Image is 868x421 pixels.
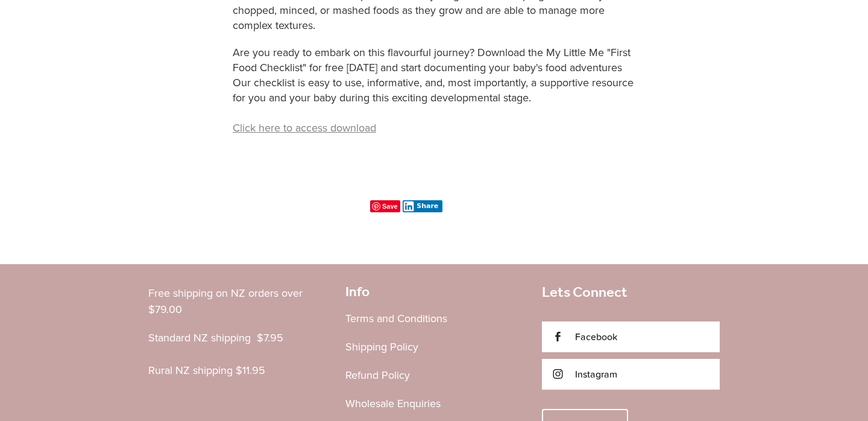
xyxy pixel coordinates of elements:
[345,367,410,382] a: Refund Policy
[148,285,326,329] p: Free shipping on NZ orders over $79.00
[233,45,635,135] p: Are you ready to embark on this flavourful journey? Download the My Little Me "First Food Checkli...
[233,120,376,135] a: Click here to access download
[345,285,523,302] h2: Info
[575,367,617,381] span: Instagram
[542,321,720,352] a: Facebook
[370,200,400,212] span: Save
[148,329,326,390] p: Standard NZ shipping $7.95 Rural NZ shipping $11.95
[277,200,368,212] iframe: fb:like Facebook Social Plugin
[575,330,617,343] span: Facebook
[403,200,443,212] button: Share
[345,339,418,354] a: Shipping Policy
[345,396,441,411] a: Wholesale Enquiries
[235,200,275,212] iframe: X Post Button
[542,285,720,302] h3: Lets Connect
[345,311,447,326] a: Terms and Conditions
[542,359,720,390] a: Instagram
